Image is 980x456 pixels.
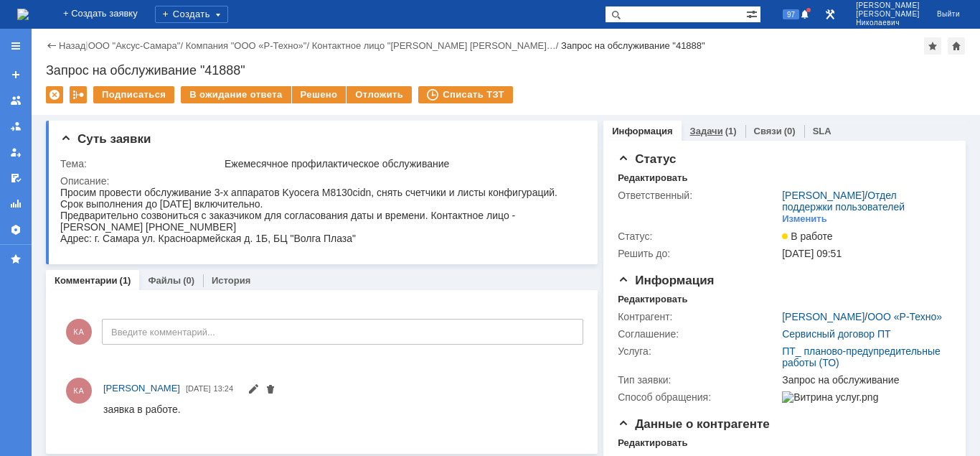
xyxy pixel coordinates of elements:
a: Отдел поддержки пользователей [782,190,905,213]
a: Отчеты [4,192,27,215]
div: Запрос на обслуживание "41888" [561,40,705,51]
div: (0) [784,126,796,136]
a: ООО «Р-Техно» [867,311,942,322]
div: / [186,40,312,51]
a: Информация [612,126,672,136]
a: Комментарии [55,275,118,286]
div: Запрос на обслуживание "41888" [46,63,966,78]
div: Запрос на обслуживание [782,374,945,386]
a: Назад [59,40,85,51]
a: Настройки [4,218,27,241]
div: Описание: [60,175,581,187]
div: Удалить [46,86,63,103]
a: Мои согласования [4,167,27,190]
div: Редактировать [618,172,687,184]
div: Контрагент: [618,311,779,322]
div: (1) [725,126,737,136]
a: Перейти в интерфейс администратора [821,6,839,23]
a: Перейти на домашнюю страницу [17,9,29,20]
span: КА [66,319,92,345]
img: Витрина услуг.png [782,391,878,403]
div: Редактировать [618,294,687,305]
a: Заявки на командах [4,89,27,112]
div: Редактировать [618,437,687,449]
span: Информация [618,274,714,287]
div: Добавить в избранное [924,37,941,55]
a: Сервисный договор ПТ [782,328,890,340]
div: / [782,311,942,322]
div: Работа с массовостью [70,86,87,103]
span: [DATE] 09:51 [782,248,842,259]
span: [PERSON_NAME] [856,10,920,19]
div: Соглашение: [618,328,779,340]
span: Расширенный поиск [746,6,760,20]
a: SLA [813,126,831,136]
a: История [212,275,250,286]
div: Сделать домашней страницей [948,37,965,55]
span: Суть заявки [60,132,151,146]
img: logo [17,9,29,20]
span: 13:24 [214,384,234,393]
span: Статус [618,152,676,166]
span: [PERSON_NAME] [856,1,920,10]
span: [DATE] [186,384,211,393]
div: / [782,190,945,213]
div: Способ обращения: [618,391,779,403]
a: Мои заявки [4,141,27,164]
div: Ответственный: [618,190,779,201]
span: Данные о контрагенте [618,417,770,431]
span: 97 [783,9,799,19]
a: ООО "Аксус-Самара" [88,40,181,51]
div: Решить до: [618,248,779,259]
span: Удалить [265,385,276,396]
span: Николаевич [856,19,920,27]
a: Файлы [148,275,181,286]
a: Связи [754,126,782,136]
div: Тема: [60,158,222,169]
a: [PERSON_NAME] [782,311,864,322]
div: / [312,40,561,51]
a: Задачи [690,126,723,136]
a: Контактное лицо "[PERSON_NAME] [PERSON_NAME]… [312,40,556,51]
div: (1) [120,275,131,286]
span: Редактировать [248,385,259,396]
a: Создать заявку [4,63,27,86]
span: В работе [782,231,832,242]
div: Создать [155,6,228,23]
a: [PERSON_NAME] [103,381,180,396]
a: Заявки в моей ответственности [4,115,27,138]
div: Ежемесячное профилактическое обслуживание [225,158,578,169]
a: [PERSON_NAME] [782,190,864,201]
span: [PERSON_NAME] [103,383,180,394]
div: Изменить [782,213,827,225]
div: Статус: [618,231,779,242]
div: Услуга: [618,345,779,357]
div: (0) [183,275,194,286]
div: Тип заявки: [618,374,779,386]
a: Компания "ООО «Р-Техно»" [186,40,307,51]
a: ПТ_ планово-предупредительные работы (ТО) [782,345,941,368]
div: | [85,39,88,50]
div: / [88,40,186,51]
